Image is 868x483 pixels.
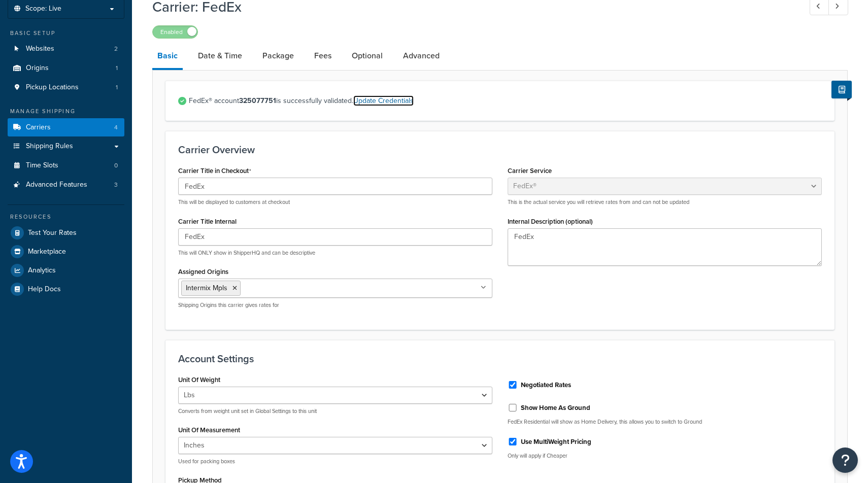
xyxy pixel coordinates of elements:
[8,176,124,194] a: Advanced Features3
[239,95,276,106] strong: 325077751
[521,403,590,412] label: Show Home As Ground
[26,161,58,170] span: Time Slots
[309,44,337,68] a: Fees
[8,224,124,242] a: Test Your Rates
[8,59,124,78] li: Origins
[178,426,240,434] label: Unit Of Measurement
[8,40,124,58] a: Websites2
[353,95,414,106] a: Update Credentials
[26,64,49,73] span: Origins
[26,142,73,151] span: Shipping Rules
[508,228,822,266] textarea: FedEx
[26,83,79,92] span: Pickup Locations
[8,243,124,261] a: Marketplace
[178,268,228,275] label: Assigned Origins
[8,29,124,38] div: Basic Setup
[178,458,492,465] p: Used for packing boxes
[508,198,822,206] p: This is the actual service you will retrieve rates from and can not be updated
[25,5,61,13] span: Scope: Live
[178,249,492,257] p: This will ONLY show in ShipperHQ and can be descriptive
[521,381,571,390] label: Negotiated Rates
[8,59,124,78] a: Origins1
[26,45,54,53] span: Websites
[28,248,66,256] span: Marketplace
[8,176,124,194] li: Advanced Features
[508,452,822,460] p: Only will apply if Cheaper
[8,213,124,221] div: Resources
[8,156,124,175] a: Time Slots0
[28,266,56,275] span: Analytics
[178,144,822,155] h3: Carrier Overview
[186,283,227,293] span: Intermix Mpls
[178,301,492,309] p: Shipping Origins this carrier gives rates for
[116,64,118,73] span: 1
[8,78,124,97] li: Pickup Locations
[178,407,492,415] p: Converts from weight unit set in Global Settings to this unit
[8,40,124,58] li: Websites
[347,44,388,68] a: Optional
[114,123,118,132] span: 4
[114,45,118,53] span: 2
[508,167,552,175] label: Carrier Service
[26,123,51,132] span: Carriers
[178,198,492,206] p: This will be displayed to customers at checkout
[521,437,591,446] label: Use MultiWeight Pricing
[152,44,183,70] a: Basic
[8,280,124,298] a: Help Docs
[178,167,251,175] label: Carrier Title in Checkout
[831,81,852,98] button: Show Help Docs
[178,218,237,225] label: Carrier Title Internal
[398,44,445,68] a: Advanced
[8,261,124,280] a: Analytics
[189,94,822,108] span: FedEx® account is successfully validated.
[178,376,220,384] label: Unit Of Weight
[193,44,247,68] a: Date & Time
[28,229,77,237] span: Test Your Rates
[257,44,299,68] a: Package
[508,418,822,426] p: FedEx Residential will show as Home Delivery, this allows you to switch to Ground
[8,118,124,137] a: Carriers4
[178,353,822,364] h3: Account Settings
[26,181,87,189] span: Advanced Features
[114,161,118,170] span: 0
[8,156,124,175] li: Time Slots
[28,285,61,294] span: Help Docs
[8,78,124,97] a: Pickup Locations1
[8,107,124,116] div: Manage Shipping
[8,137,124,156] a: Shipping Rules
[114,181,118,189] span: 3
[832,447,858,473] button: Open Resource Center
[508,218,593,225] label: Internal Description (optional)
[116,83,118,92] span: 1
[8,118,124,137] li: Carriers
